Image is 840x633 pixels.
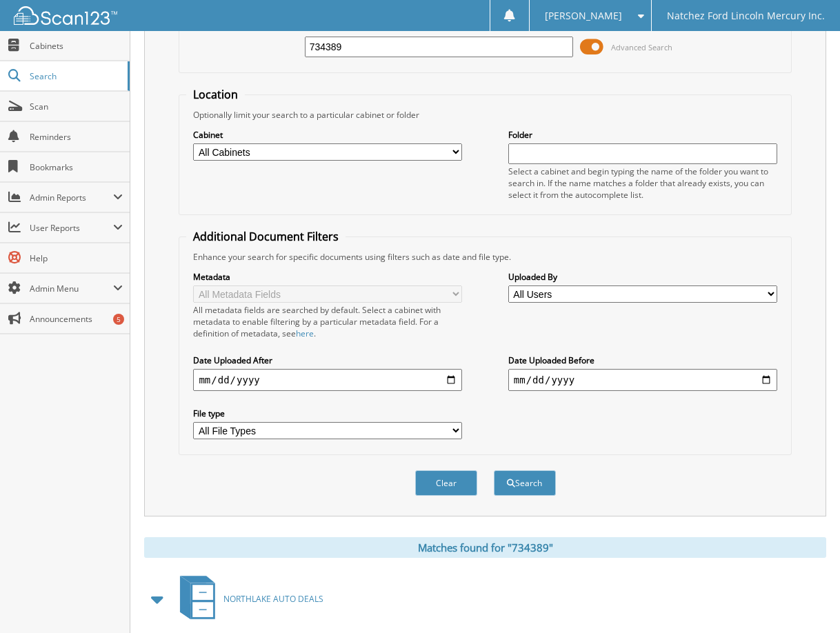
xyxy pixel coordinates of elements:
button: Search [494,470,556,496]
label: Metadata [193,271,462,283]
span: Reminders [30,131,123,143]
a: here [296,328,314,339]
div: Matches found for "734389" [144,537,826,558]
span: Admin Menu [30,283,113,294]
span: Search [30,70,121,82]
span: Announcements [30,313,123,325]
button: Clear [415,470,477,496]
legend: Additional Document Filters [186,229,346,244]
label: Date Uploaded Before [508,354,777,366]
span: Admin Reports [30,192,113,203]
a: NORTHLAKE AUTO DEALS [172,572,323,626]
iframe: Chat Widget [771,567,840,633]
span: [PERSON_NAME] [545,12,622,20]
img: scan123-logo-white.svg [14,6,117,25]
label: Cabinet [193,129,462,141]
span: Advanced Search [611,42,672,52]
legend: Location [186,87,245,102]
div: 5 [113,314,124,325]
label: File type [193,408,462,419]
label: Folder [508,129,777,141]
div: Enhance your search for specific documents using filters such as date and file type. [186,251,783,263]
span: Cabinets [30,40,123,52]
label: Uploaded By [508,271,777,283]
div: Optionally limit your search to a particular cabinet or folder [186,109,783,121]
div: Select a cabinet and begin typing the name of the folder you want to search in. If the name match... [508,165,777,201]
span: Bookmarks [30,161,123,173]
span: NORTHLAKE AUTO DEALS [223,593,323,605]
span: Scan [30,101,123,112]
div: All metadata fields are searched by default. Select a cabinet with metadata to enable filtering b... [193,304,462,339]
input: start [193,369,462,391]
span: Natchez Ford Lincoln Mercury Inc. [667,12,825,20]
span: User Reports [30,222,113,234]
input: end [508,369,777,391]
span: Help [30,252,123,264]
label: Date Uploaded After [193,354,462,366]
